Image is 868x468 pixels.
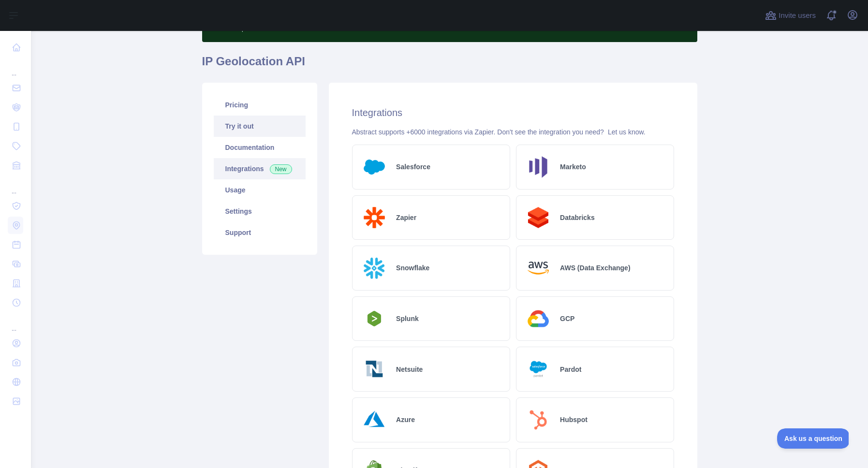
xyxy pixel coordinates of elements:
[214,137,306,158] a: Documentation
[360,308,389,329] img: Logo
[396,365,423,374] h2: Netsuite
[8,313,23,333] div: ...
[396,415,415,424] h2: Azure
[214,222,306,243] a: Support
[360,204,389,232] img: Logo
[560,365,581,374] h2: Pardot
[214,201,306,222] a: Settings
[396,162,430,172] h2: Salesforce
[214,94,306,116] a: Pricing
[560,263,630,273] h2: AWS (Data Exchange)
[214,158,306,179] a: Integrations New
[214,179,306,201] a: Usage
[524,355,553,383] img: Logo
[560,213,595,222] h2: Databricks
[360,406,389,434] img: Logo
[763,8,818,23] button: Invite users
[560,162,586,172] h2: Marketo
[352,106,674,119] h2: Integrations
[352,127,674,137] div: Abstract supports +6000 integrations via Zapier. Don't see the integration you need?
[777,428,849,449] iframe: Toggle Customer Support
[396,263,429,273] h2: Snowflake
[560,314,574,323] h2: GCP
[396,213,416,222] h2: Zapier
[202,54,697,77] h1: IP Geolocation API
[524,153,553,181] img: Logo
[270,164,292,174] span: New
[360,153,389,181] img: Logo
[8,176,23,195] div: ...
[524,406,553,434] img: Logo
[524,204,553,232] img: Logo
[524,254,553,282] img: Logo
[560,415,588,424] h2: Hubspot
[360,254,389,282] img: Logo
[360,355,389,383] img: Logo
[608,127,646,137] button: Let us know.
[8,58,23,77] div: ...
[779,10,816,21] span: Invite users
[214,116,306,137] a: Try it out
[396,314,419,323] h2: Splunk
[524,305,553,333] img: Logo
